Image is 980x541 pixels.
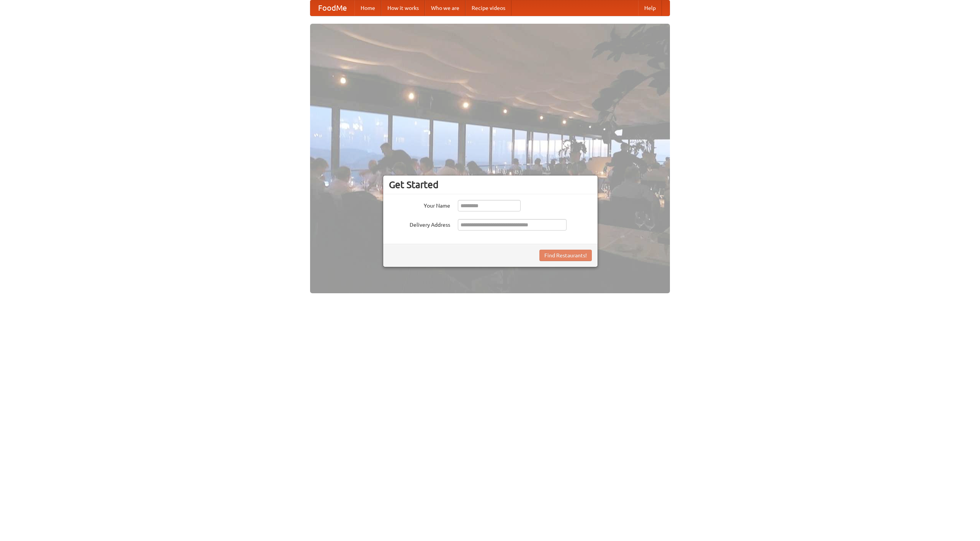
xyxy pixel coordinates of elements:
h3: Get Started [389,179,592,190]
a: FoodMe [310,0,354,16]
label: Delivery Address [389,219,450,229]
a: Who we are [425,0,465,16]
a: Home [354,0,381,16]
a: Help [638,0,662,16]
a: Recipe videos [465,0,511,16]
label: Your Name [389,200,450,210]
button: Find Restaurants! [539,250,592,261]
a: How it works [381,0,425,16]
